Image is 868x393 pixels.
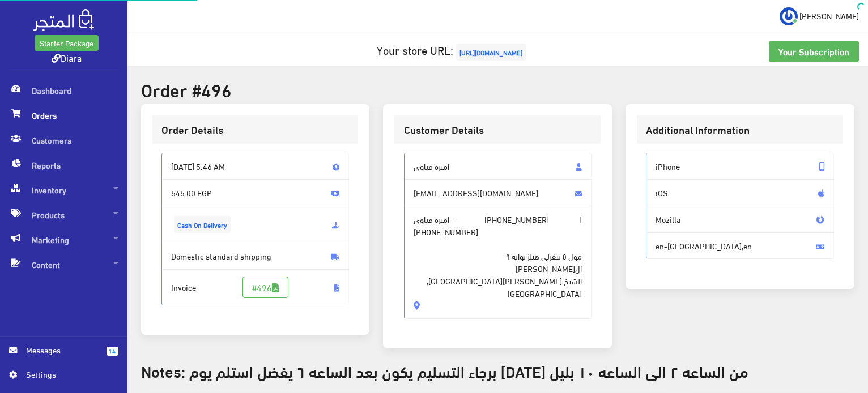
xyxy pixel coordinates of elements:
span: Products [9,202,118,227]
span: Inventory [9,178,118,202]
span: Customers [9,128,118,153]
h3: Customer Details [404,124,592,135]
h3: Order Details [161,124,350,135]
img: ... [780,7,798,25]
span: اميره قناوى [404,153,592,180]
span: Reports [9,153,118,178]
span: [DATE] 5:46 AM [161,153,350,180]
span: [PHONE_NUMBER] [484,213,549,226]
span: Settings [26,368,109,381]
h3: Notes: برجاء التسليم يكون بعد الساعه ٦ يفضل استلم يوم [DATE] من الساعه ٢ الى الساعه ١٠ بليل [141,362,854,379]
span: Cash On Delivery [174,216,231,233]
span: [PHONE_NUMBER] [414,226,478,238]
span: 545.00 EGP [161,179,350,206]
span: Orders [9,103,118,128]
span: Messages [26,344,97,356]
a: Settings [9,368,118,386]
img: . [33,9,94,31]
span: iPhone [646,153,834,180]
span: Dashboard [9,78,118,103]
span: [EMAIL_ADDRESS][DOMAIN_NAME] [404,179,592,206]
span: en-[GEOGRAPHIC_DATA],en [646,232,834,260]
a: #496 [242,277,288,298]
a: 14 Messages [9,344,118,368]
span: [URL][DOMAIN_NAME] [456,44,526,61]
span: iOS [646,179,834,206]
span: 14 [107,347,118,356]
a: ... [PERSON_NAME] [780,7,859,25]
span: Marketing [9,227,118,252]
a: Diara [52,49,82,66]
h3: Additional Information [646,124,834,135]
a: Your Subscription [769,41,859,62]
span: Mozilla [646,206,834,233]
span: اميره قناوى - | [404,206,592,319]
span: Invoice [161,269,350,305]
h2: Order #496 [141,79,854,99]
a: Starter Package [35,35,99,51]
a: Your store URL:[URL][DOMAIN_NAME] [377,39,529,60]
span: Domestic standard shipping [161,243,350,270]
span: [PERSON_NAME] [799,8,859,23]
span: Content [9,252,118,277]
span: مول ٥ بيفرلى هيلز بوابه ٩ ال[PERSON_NAME] الشيخ [PERSON_NAME][GEOGRAPHIC_DATA], [GEOGRAPHIC_DATA] [414,237,582,299]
